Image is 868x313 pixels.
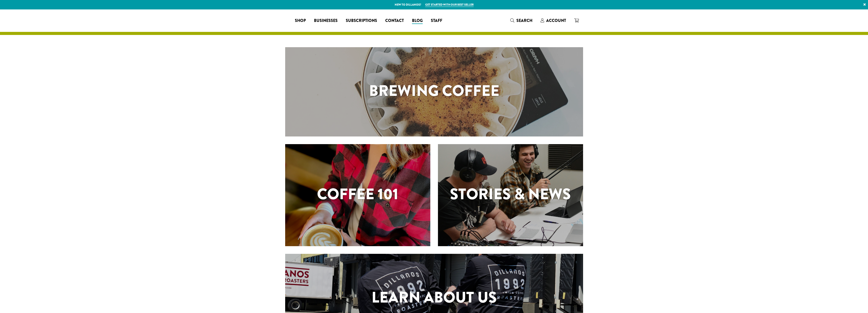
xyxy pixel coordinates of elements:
[285,79,583,102] h1: Brewing Coffee
[427,17,446,25] a: Staff
[291,17,310,25] a: Shop
[425,3,474,7] a: Get started with our best seller
[506,16,536,25] a: Search
[385,18,404,24] span: Contact
[295,18,306,24] span: Shop
[314,18,338,24] span: Businesses
[285,144,430,246] a: Coffee 101
[516,18,532,23] span: Search
[285,47,583,136] a: Brewing Coffee
[431,18,442,24] span: Staff
[285,183,430,206] h1: Coffee 101
[346,18,377,24] span: Subscriptions
[438,144,583,246] a: Stories & News
[546,18,566,23] span: Account
[438,183,583,206] h1: Stories & News
[412,18,423,24] span: Blog
[285,286,583,309] h1: Learn About Us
